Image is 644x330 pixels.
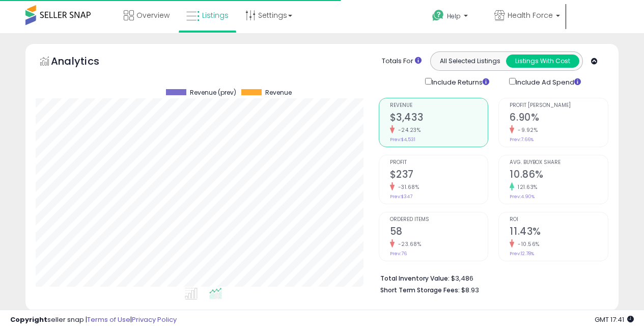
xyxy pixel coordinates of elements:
h2: 58 [390,226,488,239]
span: Help [447,12,461,20]
h2: 10.86% [510,169,608,182]
div: Include Returns [417,76,501,88]
small: Prev: 12.78% [510,251,534,257]
h2: 11.43% [510,226,608,239]
small: -9.92% [514,126,538,134]
small: Prev: 4.90% [510,194,535,200]
span: Profit [PERSON_NAME] [510,103,608,108]
span: Listings [202,10,229,20]
div: Include Ad Spend [501,76,597,88]
span: ROI [510,217,608,223]
small: -10.56% [514,240,540,248]
span: Health Force [508,10,553,20]
h5: Analytics [51,54,119,71]
i: Get Help [432,9,444,22]
a: Help [424,2,485,33]
span: Revenue (prev) [190,89,236,96]
small: Prev: $347 [390,194,412,200]
button: All Selected Listings [433,54,507,68]
button: Listings With Cost [506,54,579,68]
span: Revenue [390,103,488,108]
span: Profit [390,160,488,166]
b: Short Term Storage Fees: [380,286,460,294]
small: 121.63% [514,183,538,191]
li: $3,486 [380,271,601,284]
span: Overview [136,10,170,20]
div: seller snap | | [10,315,177,325]
a: Privacy Policy [132,315,177,324]
a: Terms of Use [87,315,130,324]
small: -24.23% [395,126,421,134]
span: $8.93 [461,285,479,295]
small: Prev: $4,531 [390,136,415,143]
strong: Copyright [10,315,47,324]
b: Total Inventory Value: [380,274,450,283]
span: 2025-08-11 17:41 GMT [595,315,634,324]
h2: 6.90% [510,112,608,125]
h2: $237 [390,169,488,182]
span: Ordered Items [390,217,488,223]
div: Totals For [382,57,422,66]
small: Prev: 76 [390,251,407,257]
small: Prev: 7.66% [510,136,534,143]
small: -31.68% [395,183,419,191]
small: -23.68% [395,240,422,248]
h2: $3,433 [390,112,488,125]
span: Revenue [265,89,292,96]
span: Avg. Buybox Share [510,160,608,166]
